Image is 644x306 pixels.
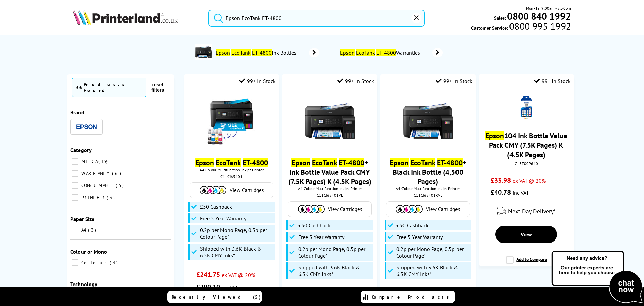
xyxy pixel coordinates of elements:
span: PRINTER [79,194,106,201]
span: £33.98 [491,176,511,185]
span: £290.10 [196,282,220,291]
span: 0800 995 1992 [508,23,571,29]
span: 0.2p per Mono Page, 0.5p per Colour Page* [396,246,470,259]
span: £241.75 [196,270,220,279]
mark: Epson [195,158,214,167]
span: Shipped with 3.6K Black & 6.5K CMY Inks* [396,264,470,277]
mark: Epson [340,49,355,56]
span: £50 Cashback [396,222,429,229]
span: A4 [79,227,87,233]
a: Epson EcoTank ET-4800+ Ink Bottle Value Pack CMY (7.5K Pages) K (4.5K Pages) [288,158,371,186]
img: Cartridges [298,205,325,213]
a: View [495,226,557,243]
mark: ET-4800 [252,49,272,56]
mark: ET-4800 [243,158,268,167]
mark: Epson [216,49,230,56]
span: Shipped with 3.6K Black & 6.5K CMY Inks* [298,264,371,277]
div: C11CJ65401KVL [385,193,470,198]
a: 0800 840 1992 [506,13,571,19]
span: Colour [79,260,109,266]
label: Add to Compare [506,256,547,269]
span: inc VAT [513,189,529,196]
span: View Cartridges [328,206,362,212]
mark: EcoTank [216,158,241,167]
mark: Epson [485,131,504,140]
span: Ink Bottles [215,49,299,56]
span: 0.2p per Mono Page, 0.5p per Colour Page* [200,227,273,240]
span: 5 [116,182,125,188]
span: Shipped with 3.6K Black & 6.5K CMY Inks* [200,245,273,259]
input: S [208,10,425,27]
span: 3 [88,227,98,233]
span: Recently Viewed (5) [172,294,261,300]
a: View Cartridges [291,205,368,213]
span: Free 5 Year Warranty [396,234,443,241]
input: MEDIA 19 [72,158,78,165]
span: View [521,231,532,238]
mark: ET-4800 [339,158,364,167]
span: 6 [112,170,123,176]
button: reset filters [146,82,169,93]
div: C11CJ65401 [189,174,274,179]
a: Epson EcoTank ET-4800 [195,158,268,167]
span: 3 [107,194,116,201]
span: A4 Colour Multifunction Inkjet Printer [187,167,276,172]
span: Mon - Fri 9:00am - 5:30pm [526,5,571,11]
img: Epson-ET-4800-Front-Main-Small.jpg [403,96,453,146]
span: Warranties [339,49,423,56]
input: A4 3 [72,227,78,233]
span: Sales: [494,15,506,21]
mark: Epson [291,158,310,167]
mark: EcoTank [312,158,337,167]
div: modal_delivery [482,202,570,221]
span: Brand [70,109,84,116]
span: Technology [70,281,97,288]
span: £50 Cashback [298,222,330,229]
input: Colour 3 [72,259,78,266]
span: A4 Colour Multifunction Inkjet Printer [384,186,472,191]
div: Products Found [84,81,143,93]
a: View Cartridges [390,205,466,213]
span: 33 [76,84,82,91]
span: Compare Products [372,294,453,300]
a: Recently Viewed (5) [167,291,262,303]
a: Printerland Logo [73,10,200,26]
div: 99+ In Stock [534,78,571,84]
img: Cartridges [200,186,226,194]
a: Epson EcoTank ET-4800+ Black Ink Bottle (4,500 Pages) [390,158,466,186]
img: C11CJ65401-conspage.jpg [195,44,212,60]
span: 19 [98,158,109,164]
input: CONSUMABLE 5 [72,182,78,189]
img: Epson-ET-4800-Front-Main-Small.jpg [305,96,355,146]
mark: EcoTank [231,49,251,56]
span: ex VAT @ 20% [222,272,255,278]
div: C13T00P640 [484,161,569,166]
a: Epson EcoTank ET-4800Warranties [339,48,443,57]
span: Free 5 Year Warranty [200,215,246,222]
img: Cartridges [396,205,423,213]
b: 0800 840 1992 [507,10,571,23]
mark: Epson [390,158,409,167]
mark: ET-4800 [437,158,463,167]
span: WARRANTY [79,170,111,176]
span: Category [70,147,92,154]
input: WARRANTY 6 [72,170,78,177]
div: 99+ In Stock [337,78,374,84]
span: ex VAT @ 20% [513,177,546,184]
span: View Cartridges [426,206,460,212]
img: Printerland Logo [73,10,178,25]
span: 0.2p per Mono Page, 0.5p per Colour Page* [298,246,371,259]
span: 3 [110,260,119,266]
img: epson-et-4800-ink-included-new-small.jpg [206,96,257,146]
div: 99+ In Stock [239,78,276,84]
img: Open Live Chat window [550,250,644,305]
input: PRINTER 3 [72,194,78,201]
div: C11CJ65401VL [287,193,372,198]
span: £40.78 [491,188,511,197]
a: Epson EcoTank ET-4800Ink Bottles [215,44,319,62]
span: Next Day Delivery* [508,207,556,215]
a: Compare Products [361,291,455,303]
span: View Cartridges [230,187,264,193]
img: Epson [76,124,97,129]
span: Free 5 Year Warranty [298,234,344,241]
